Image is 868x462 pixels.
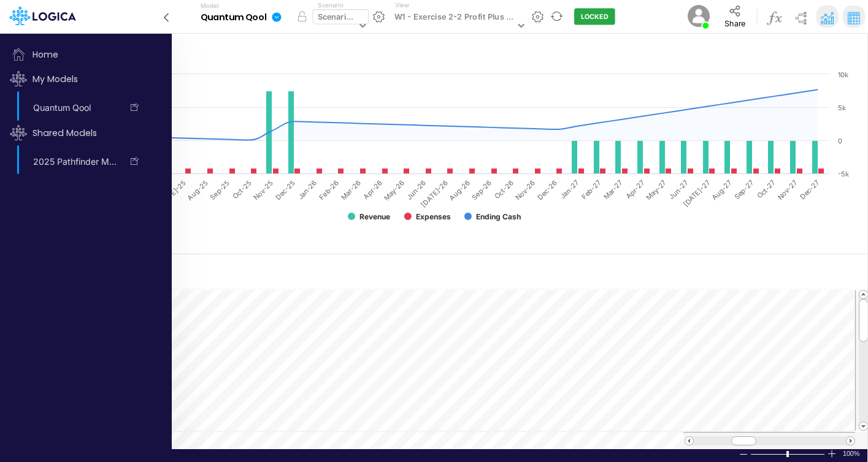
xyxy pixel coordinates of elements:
[645,178,668,202] text: May-27
[339,178,362,201] text: Mar-26
[296,178,319,201] text: Jan-26
[786,451,789,457] div: Zoom
[416,212,451,221] text: Expenses
[274,178,296,201] text: Dec-25
[201,12,267,23] b: Quantum Qool
[25,98,122,118] a: Quantum Qool
[359,212,390,221] text: Revenue
[448,178,472,202] text: Aug-26
[750,449,827,458] div: Zoom
[558,178,580,200] text: Jan-27
[732,178,755,201] text: Sep-27
[827,449,837,458] div: Zoom In
[838,170,849,178] text: -5k
[209,178,231,201] text: Sep-25
[513,178,537,202] text: Nov-26
[382,178,406,202] text: May-26
[361,178,384,201] text: Apr-26
[5,67,171,91] span: Click to sort models list by update time order
[682,178,712,208] text: [DATE]-27
[395,1,409,10] label: View
[724,18,745,28] span: Share
[201,2,219,10] label: Model
[624,178,646,200] text: Apr-27
[580,178,602,201] text: Feb-27
[5,121,171,145] span: Click to sort models list by update time order
[776,178,799,201] text: Nov-27
[252,178,275,202] text: Nov-25
[798,178,821,201] text: Dec-27
[318,11,356,25] div: Scenario 1
[318,178,340,201] text: Feb-26
[715,1,755,32] button: Share
[493,178,515,200] text: Oct-26
[394,11,515,25] div: W1 - Exercise 2-2 Profit Plus Cash
[186,178,210,202] text: Aug-25
[843,449,861,458] span: 100%
[710,178,733,202] text: Aug-27
[405,178,428,201] text: Jun-26
[25,152,122,172] a: 2025 Pathfinder Module 3 (Start Here)
[470,178,493,201] text: Sep-26
[536,178,558,201] text: Dec-26
[5,42,171,67] span: Home
[318,1,343,10] label: Scenario
[10,38,736,63] input: Type a title here
[838,137,842,145] text: 0
[574,9,615,25] button: LOCKED
[685,2,712,30] img: User Image Icon
[420,178,450,208] text: [DATE]-26
[843,449,861,458] div: Zoom level
[158,178,188,208] text: [DATE]-25
[476,212,521,221] text: Ending Cash
[838,70,848,79] text: 10k
[231,178,253,200] text: Oct-25
[602,178,624,201] text: Mar-27
[838,104,846,112] text: 5k
[755,178,777,200] text: Oct-27
[11,259,601,284] input: Type a title here
[739,450,748,459] div: Zoom Out
[667,178,690,201] text: Jun-27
